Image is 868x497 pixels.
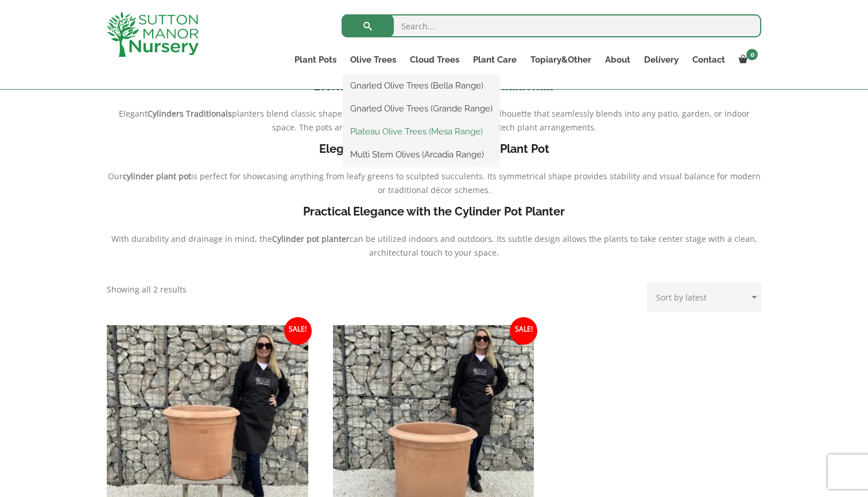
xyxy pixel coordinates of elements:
span: 0 [746,49,758,60]
span: Sale! [510,317,537,345]
a: Plant Pots [288,52,343,68]
img: logo [107,11,199,57]
a: About [598,52,637,68]
span: Elegant [119,108,148,119]
a: Gnarled Olive Trees (Bella Range) [343,77,499,94]
span: can be utilized indoors and outdoors. Its subtle design allows the plants to take center stage wi... [350,233,757,258]
a: Gnarled Olive Trees (Grande Range) [343,100,499,117]
span: is perfect for showcasing anything from leafy greens to sculpted succulents. Its symmetrical shap... [191,171,761,195]
b: Cylinders Traditionals [148,108,232,119]
a: Contact [685,52,732,68]
select: Shop order [647,283,761,311]
span: planters blend classic shape and minimalist lines, exposing a sleek silhouette that seamlessly bl... [232,108,750,133]
b: Cylinder pot planter [272,233,350,244]
a: Multi Stem Olives (Arcadia Range) [343,146,499,163]
a: Plateau Olive Trees (Mesa Range) [343,123,499,140]
b: Practical Elegance with the Cylinder Pot Planter [303,205,565,218]
input: Search... [342,14,761,37]
p: Showing all 2 results [107,283,187,296]
a: Cloud Trees [403,52,466,68]
b: Elegant and Versatile Cylindrical Plant Pot [319,142,549,156]
a: Plant Care [466,52,524,68]
a: Olive Trees [343,52,403,68]
span: Sale! [284,317,312,345]
b: cylinder plant pot [123,171,191,182]
a: Topiary&Other [524,52,598,68]
a: 0 [732,52,761,68]
span: Our [108,171,123,182]
span: With durability and drainage in mind, the [111,233,272,244]
a: Delivery [637,52,685,68]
